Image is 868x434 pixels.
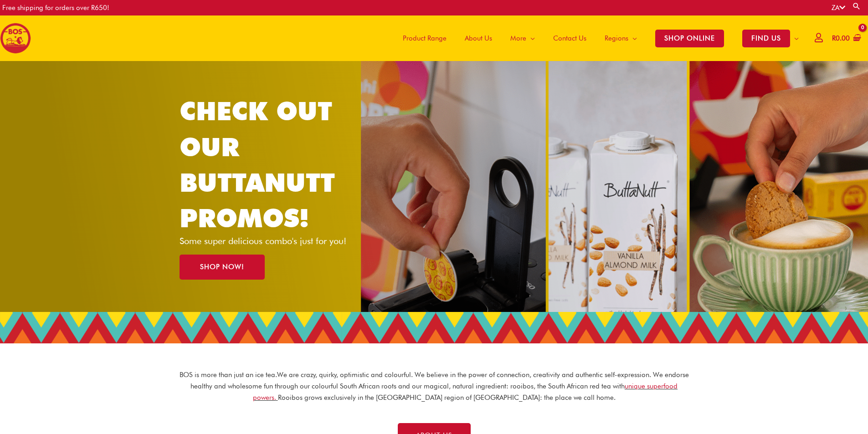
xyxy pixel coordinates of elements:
span: FIND US [742,30,790,47]
p: BOS is more than just an ice tea. We are crazy, quirky, optimistic and colourful. We believe in t... [179,369,689,403]
a: SHOP ONLINE [646,15,733,61]
nav: Site Navigation [387,15,808,61]
a: SHOP NOW! [180,255,265,280]
a: View Shopping Cart, empty [830,28,861,49]
a: ZA [832,4,845,12]
span: Product Range [403,25,447,52]
span: Contact Us [553,25,586,52]
a: CHECK OUT OUR BUTTANUTT PROMOS! [180,96,335,233]
a: unique superfood powers. [253,382,678,402]
a: Product Range [394,15,456,61]
a: Regions [596,15,646,61]
span: SHOP ONLINE [655,30,724,47]
span: More [510,25,526,52]
span: About Us [465,25,492,52]
span: R [832,34,836,42]
span: SHOP NOW! [200,264,244,271]
a: About Us [456,15,501,61]
p: Some super delicious combo's just for you! [180,236,362,245]
a: Contact Us [544,15,596,61]
a: Search button [852,2,861,10]
a: More [501,15,544,61]
span: Regions [605,25,628,52]
bdi: 0.00 [832,34,850,42]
